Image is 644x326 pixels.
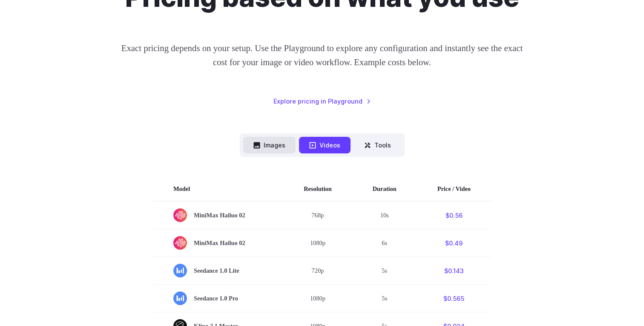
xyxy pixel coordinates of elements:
td: $0.565 [417,285,491,312]
button: Images [243,137,296,153]
span: MiniMax Hailuo 02 [173,236,263,250]
td: 768p [283,201,352,229]
td: 5s [352,285,417,312]
button: Tools [354,137,401,153]
td: $0.143 [417,257,491,285]
td: 10s [352,201,417,229]
td: 1080p [283,285,352,312]
span: MiniMax Hailuo 02 [173,208,263,222]
button: Videos [299,137,351,153]
span: Seedance 1.0 Pro [173,291,263,305]
p: Exact pricing depends on your setup. Use the Playground to explore any configuration and instantl... [115,41,529,69]
th: Resolution [283,177,352,201]
a: Explore pricing in Playground [273,96,371,106]
span: Seedance 1.0 Lite [173,264,263,277]
th: Price / Video [417,177,491,201]
th: Duration [352,177,417,201]
td: 1080p [283,229,352,257]
td: $0.56 [417,201,491,229]
th: Model [153,177,283,201]
td: $0.49 [417,229,491,257]
td: 6s [352,229,417,257]
td: 720p [283,257,352,285]
td: 5s [352,257,417,285]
